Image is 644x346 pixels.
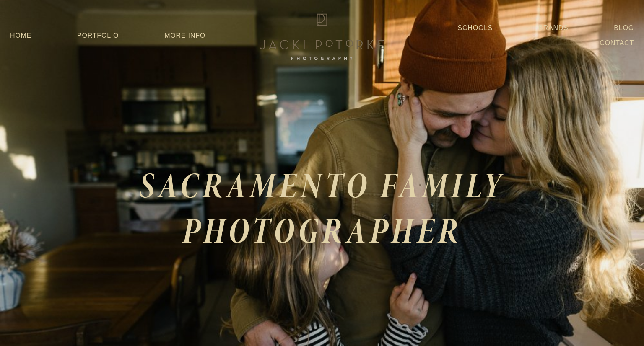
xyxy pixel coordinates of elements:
[457,21,493,36] a: Schools
[164,28,205,43] a: More Info
[139,161,514,255] em: SACRAMENTO FAMILY PHOTOGRAPHER
[255,9,389,62] img: Jacki Potorke Sacramento Family Photographer
[600,36,634,51] a: Contact
[10,28,31,43] a: Home
[538,21,568,36] a: Brands
[77,32,119,39] a: Portfolio
[614,21,634,36] a: Blog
